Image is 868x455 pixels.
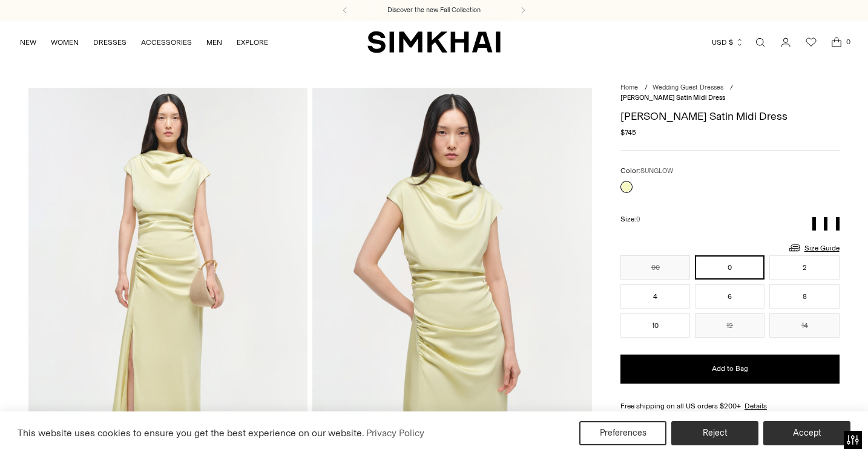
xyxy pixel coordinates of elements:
[695,284,764,309] button: 6
[769,284,839,309] button: 8
[364,424,426,442] a: Privacy Policy (opens in a new tab)
[769,255,839,280] button: 2
[763,421,850,445] button: Accept
[620,313,690,338] button: 10
[620,83,638,91] a: Home
[774,30,798,54] a: Go to the account page
[653,83,723,91] a: Wedding Guest Dresses
[620,127,636,138] span: $745
[712,364,748,374] span: Add to Bag
[620,83,840,103] nav: breadcrumbs
[843,36,853,47] span: 0
[645,83,648,93] div: /
[367,30,501,54] a: SIMKHAI
[51,29,79,56] a: WOMEN
[18,427,364,439] span: This website uses cookies to ensure you get the best experience on our website.
[671,421,758,445] button: Reject
[620,111,840,122] h1: [PERSON_NAME] Satin Midi Dress
[579,421,666,445] button: Preferences
[799,30,823,54] a: Wishlist
[730,83,733,93] div: /
[620,355,840,384] button: Add to Bag
[712,29,744,56] button: USD $
[695,255,764,280] button: 0
[620,401,840,411] div: Free shipping on all US orders $200+
[745,401,767,411] a: Details
[769,313,839,338] button: 14
[237,29,268,56] a: EXPLORE
[93,29,127,56] a: DRESSES
[620,255,690,280] button: 00
[387,5,481,15] a: Discover the new Fall Collection
[640,167,673,175] span: SUNGLOW
[620,165,673,177] label: Color:
[141,29,192,56] a: ACCESSORIES
[620,284,690,309] button: 4
[695,313,764,338] button: 12
[20,29,36,56] a: NEW
[620,214,640,225] label: Size:
[636,215,640,223] span: 0
[824,30,849,54] a: Open cart modal
[787,240,840,255] a: Size Guide
[620,94,725,102] span: [PERSON_NAME] Satin Midi Dress
[748,30,772,54] a: Open search modal
[206,29,222,56] a: MEN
